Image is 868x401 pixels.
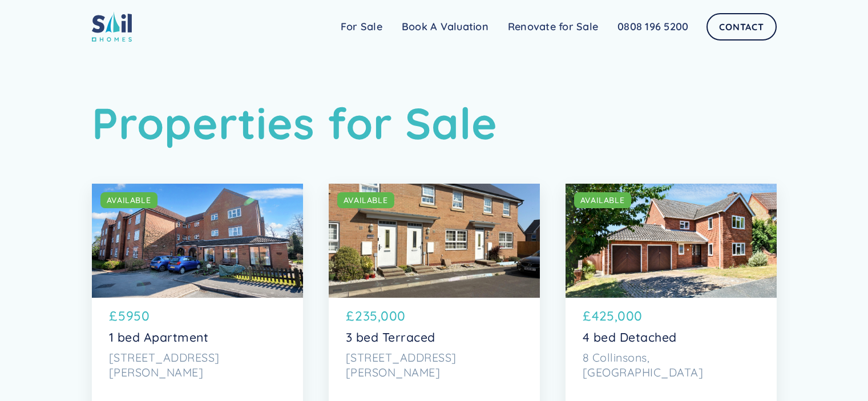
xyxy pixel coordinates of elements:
[392,15,498,38] a: Book A Valuation
[583,330,760,345] p: 4 bed Detached
[92,11,132,42] img: sail home logo colored
[331,15,392,38] a: For Sale
[344,195,388,206] div: AVAILABLE
[706,13,776,40] a: Contact
[109,330,286,345] p: 1 bed Apartment
[92,97,777,149] h1: Properties for Sale
[583,306,591,326] p: £
[608,15,698,38] a: 0808 196 5200
[118,306,150,326] p: 5950
[592,306,643,326] p: 425,000
[346,330,523,345] p: 3 bed Terraced
[109,306,118,326] p: £
[498,15,608,38] a: Renovate for Sale
[583,350,760,379] p: 8 Collinsons, [GEOGRAPHIC_DATA]
[107,195,151,206] div: AVAILABLE
[580,195,625,206] div: AVAILABLE
[355,306,406,326] p: 235,000
[109,350,286,379] p: [STREET_ADDRESS][PERSON_NAME]
[346,350,523,379] p: [STREET_ADDRESS][PERSON_NAME]
[346,306,354,326] p: £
